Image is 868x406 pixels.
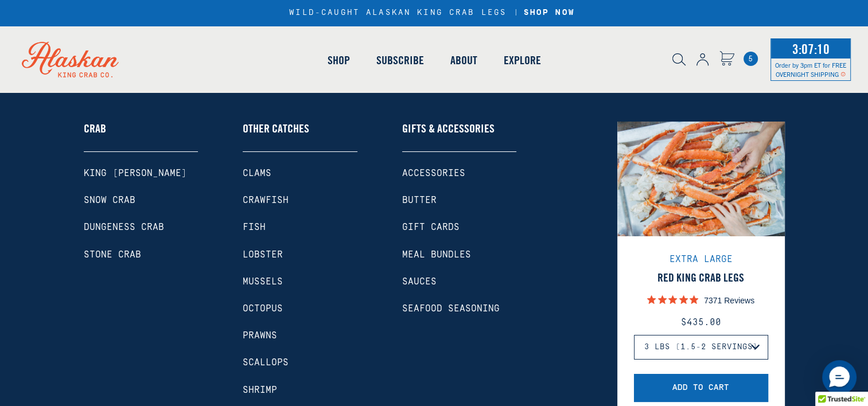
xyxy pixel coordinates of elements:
img: search [672,53,686,66]
a: Seafood Seasoning [402,303,517,314]
a: Dungeness Crab [84,222,198,233]
img: Red King Crab Legs [617,96,785,263]
a: Gifts & Accessories [402,122,517,152]
a: Shrimp [243,385,357,396]
span: Add to Cart [672,383,729,393]
a: Shop [314,28,363,93]
span: 5 [744,52,758,66]
a: Crawfish [243,195,357,206]
span: Extra Large [670,254,733,264]
a: About [437,28,490,93]
span: Shipping Notice Icon [840,70,846,78]
a: Snow Crab [84,195,198,206]
span: Order by 3pm ET for FREE OVERNIGHT SHIPPING [775,61,846,78]
a: Butter [402,195,517,206]
a: SHOP NOW [520,8,579,18]
a: Stone Crab [84,249,198,260]
a: Sauces [402,276,517,287]
img: Alaskan King Crab Co. logo [6,26,135,93]
a: Subscribe [363,28,437,93]
a: Other Catches [243,122,357,152]
a: Cart [744,52,758,66]
p: 7371 Reviews [704,294,754,306]
a: Clams [243,168,357,179]
button: Add to Cart [634,374,768,402]
a: Lobster [243,249,357,260]
span: 4.9 out of 5 stars rating in total 7371 reviews. [647,291,698,307]
a: Fish [243,222,357,233]
a: Red King Crab Legs [634,271,768,284]
a: 7371 Reviews [634,291,768,307]
a: Scallops [243,357,357,368]
a: Cart [719,51,734,68]
a: Meal Bundles [402,249,517,260]
a: Prawns [243,330,357,341]
img: account [696,53,709,66]
a: Explore [490,28,554,93]
select: Red King Crab Legs Select [634,335,768,360]
div: Messenger Dummy Widget [822,360,857,395]
a: King [PERSON_NAME] [84,168,198,179]
div: WILD-CAUGHT ALASKAN KING CRAB LEGS | [289,8,578,18]
a: Crab [84,122,198,152]
strong: SHOP NOW [524,8,575,17]
span: $435.00 [681,317,721,327]
a: Octopus [243,303,357,314]
span: 3:07:10 [789,37,832,60]
a: Mussels [243,276,357,287]
a: Accessories [402,168,517,179]
a: Gift Cards [402,222,517,233]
